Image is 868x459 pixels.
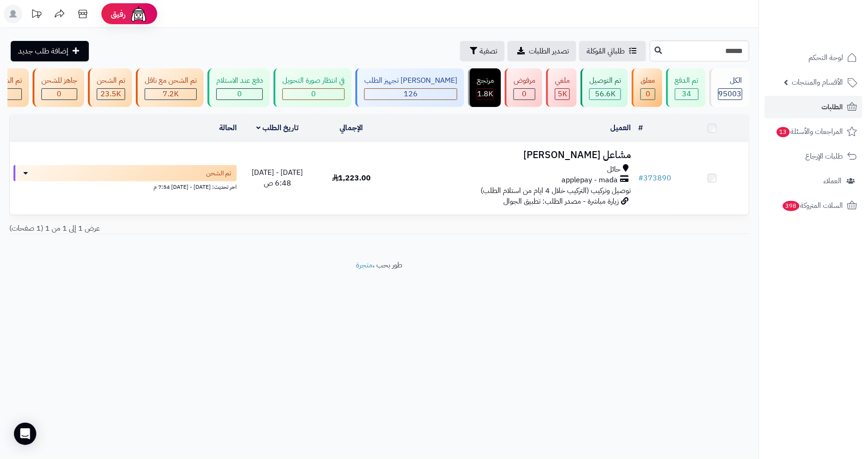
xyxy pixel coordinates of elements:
div: تم الدفع [675,75,699,86]
span: 0 [646,88,650,100]
span: العملاء [824,174,842,187]
a: #373890 [638,173,671,184]
span: رفيق [111,8,126,20]
div: تم الشحن مع ناقل [145,75,197,86]
div: 0 [42,89,77,100]
div: 0 [217,89,262,100]
span: 398 [783,201,800,211]
span: المراجعات والأسئلة [776,125,843,138]
div: مرتجع [477,75,494,86]
span: 13 [777,127,790,137]
div: [PERSON_NAME] تجهيز الطلب [364,75,457,86]
span: إضافة طلب جديد [18,46,68,57]
div: مرفوض [514,75,535,86]
a: الإجمالي [340,122,363,133]
a: تصدير الطلبات [507,41,576,61]
a: العميل [610,122,631,133]
span: طلبات الإرجاع [806,150,843,163]
span: 126 [404,88,418,100]
a: المراجعات والأسئلة13 [765,120,862,143]
span: الطلبات [822,100,843,113]
span: تصدير الطلبات [529,46,569,57]
div: Open Intercom Messenger [14,423,36,445]
a: تاريخ الطلب [256,122,299,133]
a: العملاء [765,170,862,192]
a: [PERSON_NAME] تجهيز الطلب 126 [354,68,466,107]
a: لوحة التحكم [765,47,862,69]
h3: مشاعل [PERSON_NAME] [392,150,631,160]
a: مرفوض 0 [503,68,544,107]
span: طلباتي المُوكلة [587,46,625,57]
a: الطلبات [765,96,862,118]
span: 56.6K [595,88,615,100]
a: الكل95003 [708,68,751,107]
a: طلباتي المُوكلة [579,41,646,61]
img: ai-face.png [129,5,148,23]
div: 23470 [97,89,125,100]
a: الحالة [219,122,237,133]
div: ملغي [555,75,570,86]
div: 0 [283,89,344,100]
div: الكل [718,75,742,86]
a: في انتظار صورة التحويل 0 [272,68,354,107]
span: 1.8K [478,88,494,100]
span: 0 [311,88,316,100]
a: تم الدفع 34 [664,68,708,107]
a: السلات المتروكة398 [765,194,862,217]
div: في انتظار صورة التحويل [282,75,345,86]
span: الأقسام والمنتجات [792,76,843,89]
div: تم الشحن [97,75,125,86]
span: 23.5K [101,88,121,100]
div: دفع عند الاستلام [216,75,263,86]
a: دفع عند الاستلام 0 [206,68,272,107]
div: 0 [514,89,535,100]
span: 1,223.00 [332,173,371,184]
span: 0 [237,88,242,100]
div: 7223 [145,89,196,100]
span: حائل [607,164,621,175]
span: 5K [558,88,567,100]
a: تم الشحن 23.5K [86,68,134,107]
div: 56622 [590,89,621,100]
span: 95003 [719,88,742,100]
a: # [638,122,643,133]
span: لوحة التحكم [809,51,843,64]
span: # [638,173,643,184]
div: 34 [675,89,698,100]
div: اخر تحديث: [DATE] - [DATE] 7:54 م [13,181,237,191]
div: 1811 [477,89,494,100]
a: ملغي 5K [544,68,579,107]
div: تم التوصيل [589,75,621,86]
div: عرض 1 إلى 1 من 1 (1 صفحات) [2,223,380,234]
div: معلق [641,75,655,86]
span: applepay - mada [561,175,618,186]
a: تم التوصيل 56.6K [579,68,630,107]
img: logo-2.png [805,22,859,41]
a: تحديثات المنصة [25,5,48,26]
a: تم الشحن مع ناقل 7.2K [134,68,206,107]
span: تم الشحن [206,169,231,178]
div: 4975 [555,89,569,100]
div: جاهز للشحن [41,75,77,86]
span: [DATE] - [DATE] 6:48 ص [252,167,303,189]
span: السلات المتروكة [782,199,843,212]
span: توصيل وتركيب (التركيب خلال 4 ايام من استلام الطلب) [481,185,631,196]
span: 34 [682,88,692,100]
button: تصفية [460,41,505,61]
div: 126 [365,89,457,100]
a: مرتجع 1.8K [466,68,503,107]
a: متجرة [356,259,373,271]
span: 0 [57,88,62,100]
span: زيارة مباشرة - مصدر الطلب: تطبيق الجوال [503,196,619,207]
span: تصفية [480,46,497,57]
a: معلق 0 [630,68,664,107]
a: جاهز للشحن 0 [31,68,86,107]
span: 7.2K [163,88,179,100]
a: طلبات الإرجاع [765,145,862,167]
a: إضافة طلب جديد [11,41,89,61]
div: 0 [641,89,655,100]
span: 0 [522,88,527,100]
